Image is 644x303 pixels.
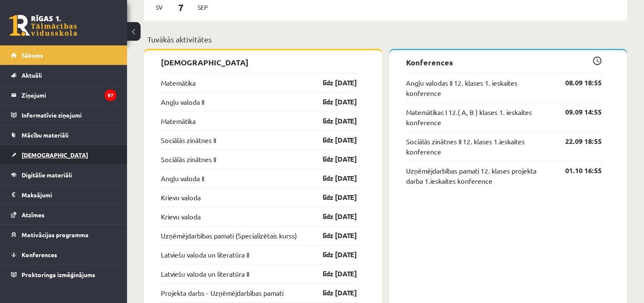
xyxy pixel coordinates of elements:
a: līdz [DATE] [308,211,357,222]
span: Sv [150,1,168,14]
p: Konferences [406,56,602,68]
a: līdz [DATE] [308,78,357,88]
span: Aktuāli [22,71,42,79]
a: 01.10 16:55 [553,166,602,176]
legend: Ziņojumi [22,85,116,105]
a: Atzīmes [11,205,116,224]
a: Sākums [11,45,116,65]
span: Atzīmes [22,211,44,219]
p: Tuvākās aktivitātes [147,34,624,45]
span: [DEMOGRAPHIC_DATA] [22,151,88,159]
a: Angļu valoda II [161,97,204,107]
span: 7 [168,0,194,14]
a: Latviešu valoda un literatūra II [161,250,249,260]
a: Angļu valodas II 12. klases 1. ieskaites konference [406,78,553,98]
a: līdz [DATE] [308,230,357,241]
a: līdz [DATE] [308,173,357,183]
a: 09.09 14:55 [553,107,602,117]
a: līdz [DATE] [308,288,357,298]
a: Matemātika [161,78,196,88]
a: Matemātikas I 12.( A, B ) klases 1. ieskaites konference [406,107,553,127]
span: Mācību materiāli [22,131,69,139]
legend: Maksājumi [22,185,116,205]
a: Konferences [11,245,116,264]
a: Uzņēmējdarbības pamati 12. klases projekta darba 1.ieskaites konference [406,166,553,186]
a: Sociālās zinātnes II [161,135,216,145]
span: Konferences [22,251,57,258]
span: Sep [194,1,212,14]
span: Motivācijas programma [22,231,88,238]
a: līdz [DATE] [308,192,357,202]
a: līdz [DATE] [308,250,357,260]
a: Rīgas 1. Tālmācības vidusskola [9,15,77,36]
p: [DEMOGRAPHIC_DATA] [161,56,357,68]
span: Digitālie materiāli [22,171,72,179]
a: Angļu valoda II [161,173,204,183]
span: Sākums [22,51,43,59]
a: līdz [DATE] [308,135,357,145]
a: līdz [DATE] [308,116,357,126]
i: 97 [105,90,116,101]
a: 08.09 18:55 [553,78,602,88]
a: Maksājumi [11,185,116,205]
a: Krievu valoda [161,211,201,222]
a: Ziņojumi97 [11,85,116,105]
a: Proktoringa izmēģinājums [11,265,116,284]
a: Aktuāli [11,65,116,85]
a: Latviešu valoda un literatūra II [161,269,249,279]
a: Krievu valoda [161,192,201,202]
a: līdz [DATE] [308,154,357,164]
span: Proktoringa izmēģinājums [22,271,95,278]
a: Sociālās zinātnes II 12. klases 1.ieskaites konference [406,136,553,157]
a: Matemātika [161,116,196,126]
a: Digitālie materiāli [11,165,116,185]
a: Sociālās zinātnes II [161,154,216,164]
a: [DEMOGRAPHIC_DATA] [11,145,116,165]
a: Informatīvie ziņojumi [11,105,116,125]
a: Projekta darbs - Uzņēmējdarbības pamati [161,288,283,298]
a: līdz [DATE] [308,97,357,107]
a: Mācību materiāli [11,125,116,145]
legend: Informatīvie ziņojumi [22,105,116,125]
a: Motivācijas programma [11,225,116,244]
a: līdz [DATE] [308,269,357,279]
a: Uzņēmējdarbības pamati (Specializētais kurss) [161,230,297,241]
a: 22.09 18:55 [553,136,602,146]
